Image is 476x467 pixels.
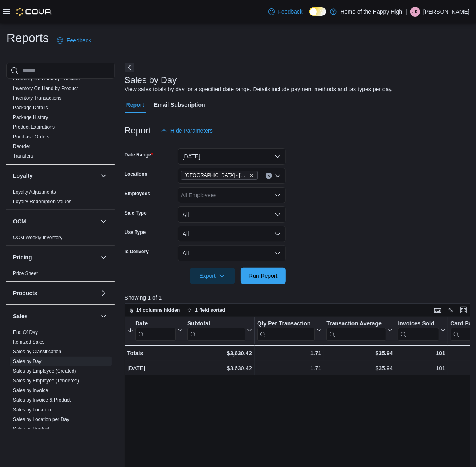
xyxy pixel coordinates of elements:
button: Loyalty [99,171,108,181]
button: All [178,245,286,261]
div: OCM [6,233,115,246]
input: Dark Mode [309,7,326,16]
h3: Loyalty [13,172,33,180]
div: Subtotal [187,320,245,340]
button: Products [99,288,108,298]
span: Email Subscription [154,97,205,113]
button: OCM [13,217,97,225]
a: Transfers [13,153,33,159]
a: Sales by Invoice & Product [13,397,71,403]
h3: Sales [13,312,28,320]
h3: Products [13,289,37,297]
span: Sales by Product [13,426,50,432]
a: Sales by Classification [13,349,61,354]
span: Product Expirations [13,124,55,130]
button: 14 columns hidden [125,305,183,315]
span: Loyalty Redemption Values [13,198,71,205]
button: Sales [99,311,108,321]
a: Sales by Employee (Tendered) [13,378,79,384]
span: Sales by Invoice & Product [13,397,71,403]
label: Date Range [125,152,153,158]
a: Package Details [13,105,48,110]
span: Purchase Orders [13,133,50,140]
button: Remove Sylvan Lake - Hewlett Park Landing - Fire & Flower from selection in this group [249,173,254,178]
div: $35.94 [326,363,393,373]
span: Inventory Transactions [13,95,62,101]
div: 1.71 [257,348,321,358]
span: JK [412,7,418,17]
div: $35.94 [326,348,393,358]
span: OCM Weekly Inventory [13,234,62,241]
a: Sales by Employee (Created) [13,368,76,374]
button: Pricing [13,253,97,261]
span: Sales by Location per Day [13,416,69,423]
div: 101 [398,363,445,373]
button: Next [125,63,134,72]
a: OCM Weekly Inventory [13,235,62,240]
button: Loyalty [13,172,97,180]
span: Sylvan Lake - Hewlett Park Landing - Fire & Flower [181,171,258,180]
a: Sales by Product [13,426,50,432]
div: Transaction Average [326,320,386,327]
span: Sales by Employee (Tendered) [13,377,79,384]
a: Feedback [265,4,306,20]
span: Sales by Day [13,358,42,365]
a: Sales by Location [13,407,51,413]
button: Subtotal [187,320,252,340]
p: [PERSON_NAME] [423,7,470,17]
div: Pricing [6,269,115,281]
button: Keyboard shortcuts [433,305,443,315]
span: Run Report [249,272,278,280]
span: [GEOGRAPHIC_DATA] - [GEOGRAPHIC_DATA] - Fire & Flower [185,171,247,179]
div: View sales totals by day for a specified date range. Details include payment methods and tax type... [125,85,393,94]
span: Feedback [278,8,303,16]
label: Sale Type [125,210,147,216]
button: Sales [13,312,97,320]
div: 1.71 [257,363,321,373]
a: Loyalty Adjustments [13,189,56,195]
span: Itemized Sales [13,339,45,345]
h3: OCM [13,217,26,225]
div: Sales [6,327,115,466]
button: Date [127,320,182,340]
div: Subtotal [187,320,245,327]
a: Inventory Transactions [13,95,62,101]
button: Run Report [241,268,286,284]
span: Price Sheet [13,270,38,277]
a: Reorder [13,144,30,149]
span: Inventory On Hand by Product [13,85,78,92]
a: Price Sheet [13,271,38,276]
div: Date [135,320,176,327]
img: Cova [16,8,52,16]
div: Joshua Kirkham [410,7,420,17]
div: $3,630.42 [187,363,252,373]
button: Clear input [266,173,272,179]
p: | [405,7,407,17]
a: Inventory On Hand by Package [13,76,80,81]
a: Package History [13,115,48,120]
a: Inventory On Hand by Product [13,85,78,91]
span: 1 field sorted [195,307,225,313]
a: Sales by Invoice [13,388,48,393]
div: Inventory [6,45,115,164]
span: Inventory On Hand by Package [13,75,80,82]
span: Report [126,97,144,113]
a: Itemized Sales [13,339,45,345]
p: Home of the Happy High [341,7,402,17]
button: Export [190,268,235,284]
span: Sales by Classification [13,348,61,355]
div: 101 [398,348,445,358]
span: End Of Day [13,329,38,336]
label: Use Type [125,229,146,236]
h3: Report [125,126,151,136]
a: Sales by Day [13,359,42,364]
p: Showing 1 of 1 [125,294,474,302]
label: Is Delivery [125,248,149,255]
h1: Reports [6,30,49,46]
button: 1 field sorted [184,305,229,315]
span: Dark Mode [309,16,310,16]
div: Qty Per Transaction [257,320,315,327]
span: Sales by Location [13,407,51,413]
div: Totals [127,348,182,358]
span: 14 columns hidden [136,307,180,313]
